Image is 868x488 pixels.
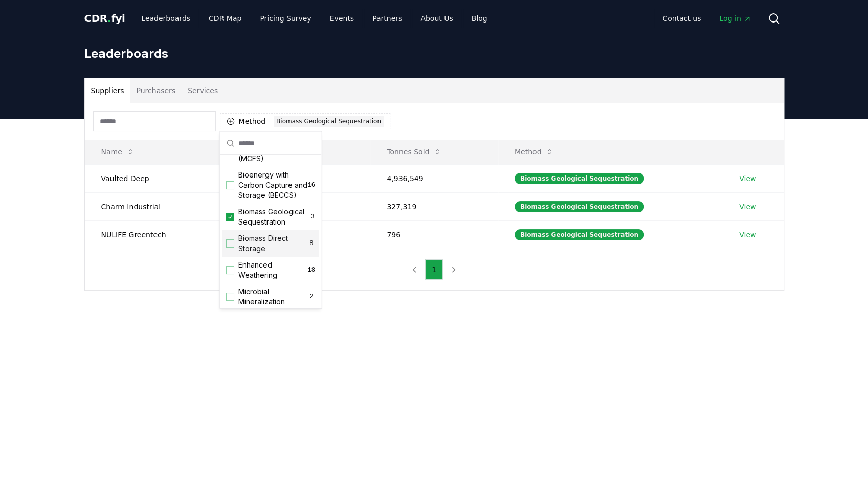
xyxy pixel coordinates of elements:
[370,192,498,220] td: 327,319
[308,239,315,248] span: 8
[412,9,461,28] a: About Us
[130,78,182,103] button: Purchasers
[215,192,370,220] td: 13,219
[515,201,644,212] div: Biomass Geological Sequestration
[85,192,215,220] td: Charm Industrial
[274,116,384,127] div: Biomass Geological Sequestration
[182,78,224,103] button: Services
[238,286,308,307] span: Microbial Mineralization
[364,9,410,28] a: Partners
[93,142,143,162] button: Name
[133,9,495,28] nav: Main
[310,213,315,221] span: 3
[370,164,498,192] td: 4,936,549
[85,78,130,103] button: Suppliers
[654,9,759,28] nav: Main
[84,45,784,61] h1: Leaderboards
[711,9,759,28] a: Log in
[220,113,390,129] button: MethodBiomass Geological Sequestration
[84,11,125,26] a: CDR.fyi
[425,259,443,280] button: 1
[238,170,308,201] span: Bioenergy with Carbon Capture and Storage (BECCS)
[515,229,644,240] div: Biomass Geological Sequestration
[308,181,315,189] span: 16
[308,293,315,301] span: 2
[85,220,215,249] td: NULIFE Greentech
[379,142,450,162] button: Tonnes Sold
[107,12,111,25] span: .
[739,202,756,212] a: View
[308,266,316,274] span: 18
[133,9,198,28] a: Leaderboards
[84,12,125,25] span: CDR fyi
[215,164,370,192] td: 18,428
[238,260,307,280] span: Enhanced Weathering
[370,220,498,249] td: 796
[739,173,756,184] a: View
[719,13,751,24] span: Log in
[515,173,644,184] div: Biomass Geological Sequestration
[739,230,756,240] a: View
[85,164,215,192] td: Vaulted Deep
[215,220,370,249] td: 32
[201,9,250,28] a: CDR Map
[238,123,311,164] span: Marine Carbon Fixation and Sequestration (MCFS)
[238,207,310,227] span: Biomass Geological Sequestration
[238,233,308,254] span: Biomass Direct Storage
[654,9,709,28] a: Contact us
[252,9,319,28] a: Pricing Survey
[463,9,496,28] a: Blog
[506,142,562,162] button: Method
[322,9,362,28] a: Events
